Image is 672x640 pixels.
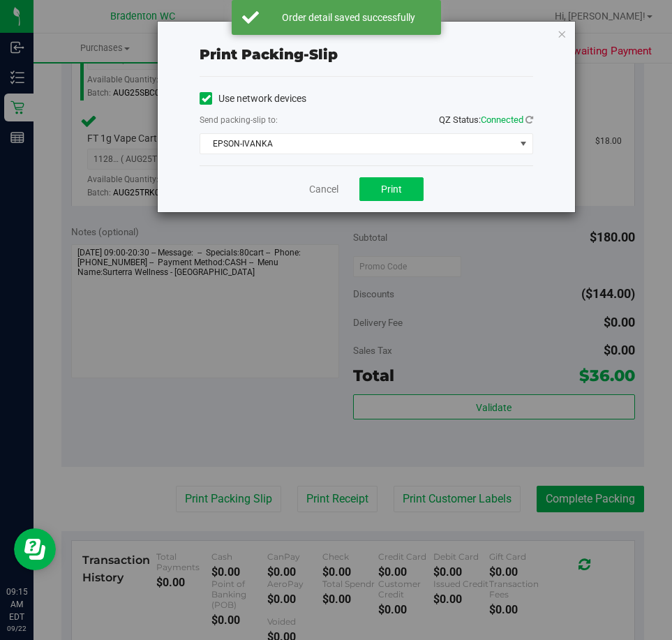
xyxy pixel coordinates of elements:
[515,134,532,154] span: select
[359,177,424,201] button: Print
[200,134,515,154] span: EPSON-IVANKA
[481,114,523,125] span: Connected
[200,46,338,63] span: Print packing-slip
[200,91,306,106] label: Use network devices
[439,114,533,125] span: QZ Status:
[267,10,431,24] div: Order detail saved successfully
[381,184,402,195] span: Print
[14,528,56,570] iframe: Resource center
[200,114,278,126] label: Send packing-slip to:
[309,182,338,197] a: Cancel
